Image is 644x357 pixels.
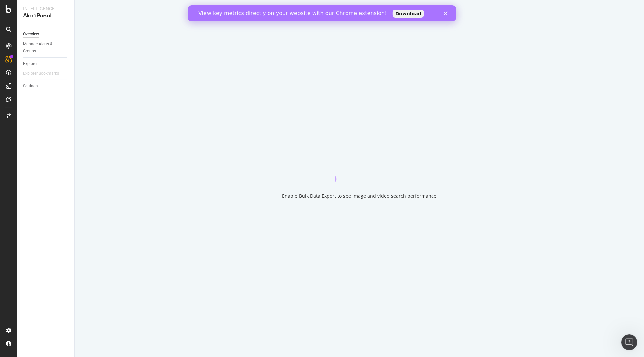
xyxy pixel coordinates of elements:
a: Explorer Bookmarks [23,70,66,77]
a: Manage Alerts & Groups [23,41,70,55]
iframe: Intercom live chat [621,334,637,350]
div: Manage Alerts & Groups [23,41,63,55]
div: Close [256,6,263,10]
div: Enable Bulk Data Export to see image and video search performance [282,193,436,199]
div: Intelligence [23,5,69,12]
iframe: Intercom live chat banner [188,5,456,21]
div: Settings [23,83,38,90]
div: animation [335,158,383,182]
a: Settings [23,83,70,90]
div: Explorer [23,60,38,67]
a: Explorer [23,60,70,67]
div: Explorer Bookmarks [23,70,59,77]
div: AlertPanel [23,12,69,20]
a: Overview [23,31,70,38]
div: Overview [23,31,39,38]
